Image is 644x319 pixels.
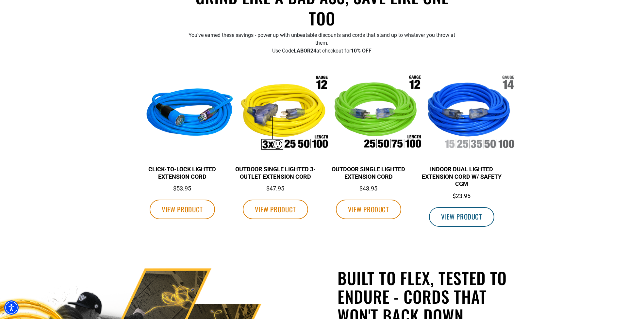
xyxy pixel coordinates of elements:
span: $47.95 [267,185,285,192]
a: VIEW PRODUCT - open in a new tab [243,200,308,219]
a: VIEW PRODUCT - open in a new tab [429,207,494,227]
img: Outdoor Single Lighted Extension Cord [327,65,425,163]
img: Indoor Dual Lighted Extension Cord w/ Safety CGM [420,65,518,163]
p: You've earned these savings - power up with unbeatable discounts and cords that stand up to whate... [187,31,457,55]
span: VIEW PRODUCT [162,204,203,214]
strong: 10% OFF [351,48,372,54]
h3: Click-to-Lock Lighted Extension Cord [141,166,224,180]
a: VIEW PRODUCT - open in a new tab [150,200,215,219]
img: Click-to-Lock Lighted Extension Cord [141,65,239,163]
span: VIEW PRODUCT [348,204,389,214]
strong: LABOR24 [294,48,317,54]
h3: Outdoor Single Lighted 3-Outlet Extension Cord [234,166,317,180]
h3: Indoor Dual Lighted Extension Cord w/ Safety CGM [420,166,504,188]
span: $43.95 [360,185,378,192]
span: $23.95 [453,192,471,199]
a: VIEW PRODUCT - open in a new tab [336,200,401,219]
span: VIEW PRODUCT [441,211,482,221]
img: Outdoor Single Lighted 3-Outlet Extension Cord [234,65,332,163]
h3: Outdoor Single Lighted Extension Cord [327,166,410,180]
div: Accessibility Menu [4,300,19,315]
span: $53.95 [173,185,191,192]
span: VIEW PRODUCT [255,204,296,214]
